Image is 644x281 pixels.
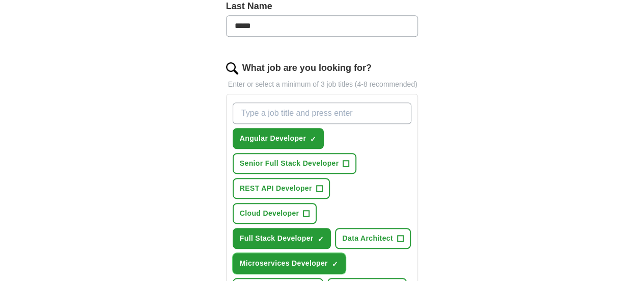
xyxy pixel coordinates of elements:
[342,233,393,244] span: Data Architect
[335,228,410,249] button: Data Architect
[233,253,346,274] button: Microservices Developer✓
[240,183,312,194] span: REST API Developer
[226,62,238,74] img: search.png
[226,79,418,90] p: Enter or select a minimum of 3 job titles (4-8 recommended)
[233,153,357,174] button: Senior Full Stack Developer
[310,135,316,143] span: ✓
[242,61,372,75] label: What job are you looking for?
[233,203,317,224] button: Cloud Developer
[240,158,339,169] span: Senior Full Stack Developer
[240,258,328,269] span: Microservices Developer
[317,235,323,243] span: ✓
[233,103,412,124] input: Type a job title and press enter
[240,208,299,219] span: Cloud Developer
[233,228,331,249] button: Full Stack Developer✓
[240,233,314,244] span: Full Stack Developer
[240,133,306,144] span: Angular Developer
[233,128,324,149] button: Angular Developer✓
[332,260,338,268] span: ✓
[233,178,330,199] button: REST API Developer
